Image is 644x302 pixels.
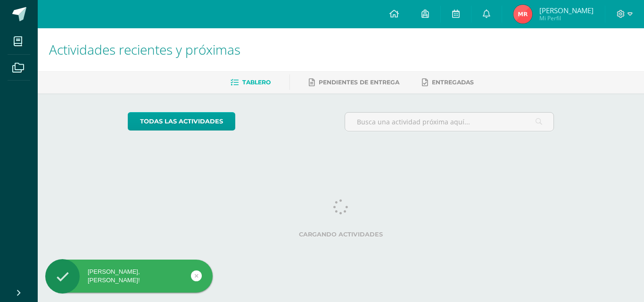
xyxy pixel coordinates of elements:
[539,6,594,15] span: [PERSON_NAME]
[128,231,554,238] label: Cargando actividades
[231,75,271,90] a: Tablero
[49,41,240,58] span: Actividades recientes y próximas
[309,75,399,90] a: Pendientes de entrega
[128,112,235,131] a: todas las Actividades
[242,79,271,86] span: Tablero
[432,79,474,86] span: Entregadas
[345,113,554,131] input: Busca una actividad próxima aquí...
[422,75,474,90] a: Entregadas
[513,5,532,24] img: bbdbd1efc2aa7d8165be47b9ab634b90.png
[319,79,399,86] span: Pendientes de entrega
[539,14,594,22] span: Mi Perfil
[45,268,213,285] div: [PERSON_NAME], [PERSON_NAME]!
